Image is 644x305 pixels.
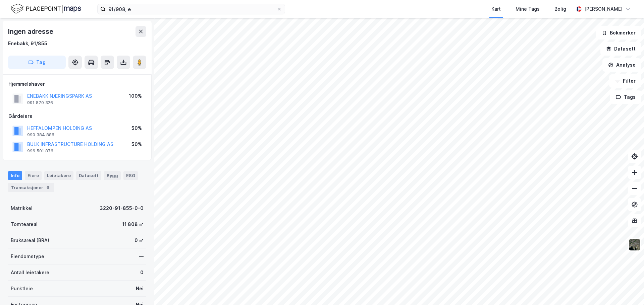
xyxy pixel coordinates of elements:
button: Tags [610,90,641,104]
div: 50% [131,140,142,148]
div: 990 384 886 [27,132,54,138]
input: Søk på adresse, matrikkel, gårdeiere, leietakere eller personer [106,4,277,14]
div: 991 870 326 [27,100,53,105]
img: 9k= [628,238,641,251]
div: Transaksjoner [8,183,54,192]
div: Kart [491,5,501,13]
div: 0 [140,269,144,277]
div: Enebakk, 91/855 [8,40,47,48]
div: 996 501 876 [27,148,53,154]
div: Bolig [554,5,566,13]
div: 3220-91-855-0-0 [100,204,144,212]
img: logo.f888ab2527a4732fd821a326f86c7f29.svg [11,3,81,15]
div: Nei [136,285,144,293]
div: Tomteareal [11,220,38,228]
button: Filter [609,74,641,88]
div: Leietakere [44,171,73,180]
div: Hjemmelshaver [8,80,146,88]
div: Datasett [76,171,101,180]
div: Eiere [25,171,42,180]
div: Info [8,171,22,180]
div: Ingen adresse [8,26,54,37]
div: 6 [45,184,51,191]
div: 0 ㎡ [135,236,144,244]
div: Mine Tags [516,5,540,13]
div: Bruksareal (BRA) [11,236,49,244]
div: [PERSON_NAME] [584,5,623,13]
div: Matrikkel [11,204,33,212]
div: Gårdeiere [8,112,146,120]
div: Bygg [104,171,121,180]
button: Datasett [600,42,641,56]
button: Tag [8,56,66,69]
button: Bokmerker [596,26,641,40]
iframe: Chat Widget [610,273,644,305]
div: Antall leietakere [11,269,49,277]
div: — [139,252,144,260]
div: 11 808 ㎡ [122,220,144,228]
div: ESG [123,171,138,180]
div: 100% [129,92,142,100]
div: Punktleie [11,285,33,293]
div: Kontrollprogram for chat [610,273,644,305]
div: 50% [131,124,142,132]
div: Eiendomstype [11,252,44,260]
button: Analyse [602,58,641,72]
